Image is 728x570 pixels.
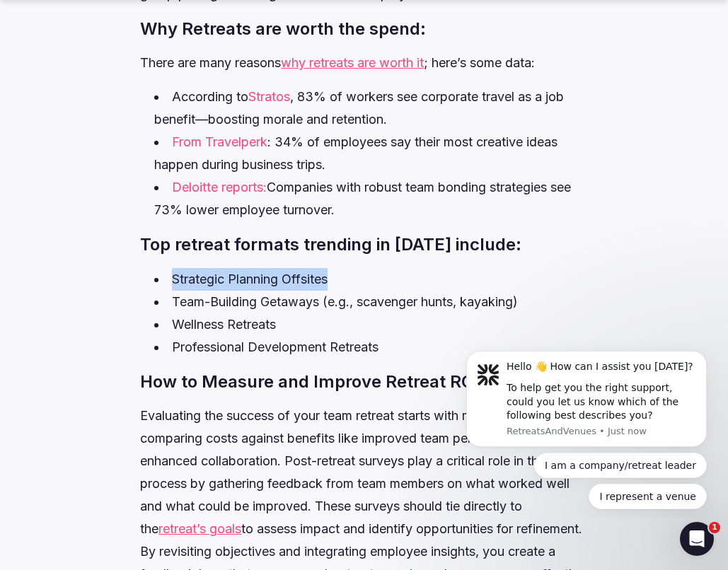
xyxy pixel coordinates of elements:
[140,233,588,257] h3: Top retreat formats trending in [DATE] include:
[172,134,267,149] a: From Travelperk
[248,89,290,104] a: Stratos
[140,370,588,394] h3: How to Measure and Improve Retreat ROI
[154,268,588,291] li: Strategic Planning Offsites
[281,55,424,70] a: why retreats are worth it
[154,313,588,336] li: Wellness Retreats
[445,338,728,518] iframe: Intercom notifications message
[154,86,588,131] li: According to , 83% of workers see corporate travel as a job benefit—boosting morale and retention.
[154,176,588,221] li: Companies with robust team bonding strategies see 73% lower employee turnover.
[140,52,588,74] p: There are many reasons ; here’s some data:
[709,522,720,533] span: 1
[158,521,241,536] a: retreat’s goals
[680,522,714,556] iframe: Intercom live chat
[140,17,588,41] h3: Why Retreats are worth the spend:
[154,336,588,359] li: Professional Development Retreats
[172,180,267,194] a: Deloitte reports:
[154,291,588,313] li: Team-Building Getaways (e.g., scavenger hunts, kayaking)
[154,131,588,176] li: : 34% of employees say their most creative ideas happen during business trips.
